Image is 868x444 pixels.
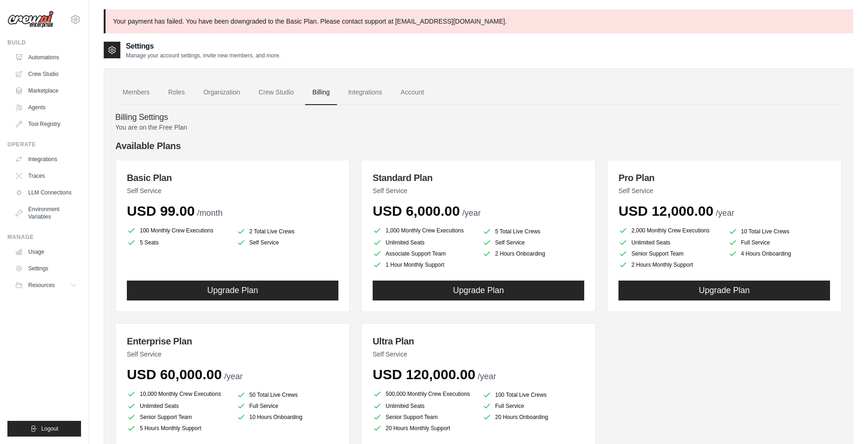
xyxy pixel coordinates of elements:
span: /month [197,208,223,218]
a: Integrations [341,80,389,105]
span: /year [478,372,496,381]
li: 100 Total Live Crews [482,390,585,400]
a: Organization [196,80,247,105]
li: Senior Support Team [373,413,475,422]
li: 5 Seats [127,238,229,247]
button: Upgrade Plan [618,281,830,300]
li: 2 Hours Monthly Support [618,260,721,269]
h4: Available Plans [115,139,842,152]
li: Unlimited Seats [618,238,721,247]
div: Build [7,39,81,46]
li: 10,000 Monthly Crew Executions [127,388,229,400]
a: Integrations [11,152,81,167]
h3: Ultra Plan [373,335,584,348]
li: Self Service [237,238,339,247]
button: Upgrade Plan [373,281,584,300]
li: 10 Total Live Crews [728,227,831,236]
h3: Standard Plan [373,171,584,184]
li: 100 Monthly Crew Executions [127,225,229,236]
div: Manage [7,233,81,241]
h3: Pro Plan [618,171,830,184]
a: Traces [11,169,81,183]
li: 2 Hours Onboarding [482,249,585,258]
li: Associate Support Team [373,249,475,258]
a: Members [115,80,157,105]
button: Resources [11,278,81,293]
li: Senior Support Team [127,413,229,422]
span: /year [462,208,481,218]
li: Self Service [482,238,585,247]
span: USD 12,000.00 [618,203,713,219]
li: 2 Total Live Crews [237,227,339,236]
li: 500,000 Monthly Crew Executions [373,388,475,400]
li: 10 Hours Onboarding [237,413,339,422]
p: Self Service [373,350,584,359]
li: 5 Total Live Crews [482,227,585,236]
div: Operate [7,141,81,148]
li: Unlimited Seats [127,401,229,411]
a: LLM Connections [11,185,81,200]
li: Unlimited Seats [373,238,475,247]
li: Full Service [728,238,831,247]
button: Logout [7,421,81,437]
a: Marketplace [11,83,81,98]
p: Self Service [127,186,338,195]
h4: Billing Settings [115,113,842,123]
li: 50 Total Live Crews [237,390,339,400]
span: USD 120,000.00 [373,367,475,382]
p: Self Service [127,350,338,359]
span: /year [716,208,734,218]
li: Senior Support Team [618,249,721,258]
a: Crew Studio [251,80,301,105]
li: Full Service [482,401,585,411]
button: Upgrade Plan [127,281,338,300]
span: USD 6,000.00 [373,203,460,219]
p: Manage your account settings, invite new members, and more. [126,52,281,59]
li: 2,000 Monthly Crew Executions [618,225,721,236]
li: Unlimited Seats [373,401,475,411]
span: Resources [28,281,55,289]
li: Full Service [237,401,339,411]
a: Automations [11,50,81,65]
li: 20 Hours Onboarding [482,413,585,422]
h2: Settings [126,41,281,52]
p: Self Service [618,186,830,195]
h3: Enterprise Plan [127,335,338,348]
a: Agents [11,100,81,115]
a: Crew Studio [11,67,81,81]
span: Logout [41,425,58,432]
li: 20 Hours Monthly Support [373,424,475,433]
a: Environment Variables [11,202,81,224]
a: Usage [11,244,81,259]
p: Self Service [373,186,584,195]
a: Billing [305,80,337,105]
span: /year [224,372,243,381]
li: 1,000 Monthly Crew Executions [373,225,475,236]
li: 5 Hours Monthly Support [127,424,229,433]
img: Logo [7,11,54,28]
span: USD 99.00 [127,203,195,219]
h3: Basic Plan [127,171,338,184]
a: Tool Registry [11,117,81,131]
li: 4 Hours Onboarding [728,249,831,258]
a: Settings [11,261,81,276]
p: Your payment has failed. You have been downgraded to the Basic Plan. Please contact support at [E... [104,9,853,33]
li: 1 Hour Monthly Support [373,260,475,269]
span: USD 60,000.00 [127,367,222,382]
a: Account [393,80,431,105]
a: Roles [161,80,192,105]
p: You are on the Free Plan [115,123,842,132]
